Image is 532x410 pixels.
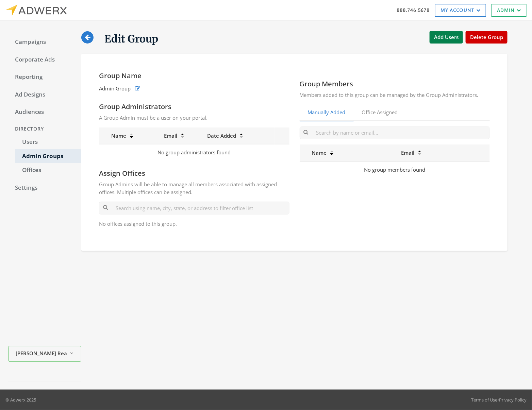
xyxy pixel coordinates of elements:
[99,202,289,214] input: Search using name, city, state, or address to filter office list
[99,220,289,228] p: No offices assigned to this group.
[8,88,81,102] a: Ad Designs
[8,70,81,84] a: Reporting
[466,31,508,44] button: Delete Group
[99,85,131,92] span: Admin Group
[99,181,289,197] p: Group Admins will be able to manage all members associated with assigned offices. Multiple office...
[164,132,177,139] span: Email
[8,346,81,362] button: [PERSON_NAME] Realty
[104,32,158,46] h1: Edit Group
[300,126,490,139] input: Search by name or email...
[300,104,354,121] a: Manually Added
[8,181,81,195] a: Settings
[401,149,414,156] span: Email
[304,149,327,156] span: Name
[354,104,406,121] a: Office Assigned
[471,397,497,403] a: Terms of Use
[103,132,126,139] span: Name
[300,161,490,178] td: No group members found
[207,132,236,139] span: Date Added
[15,163,81,177] a: Offices
[15,149,81,164] a: Admin Groups
[300,80,490,88] h4: Group Members
[435,4,486,17] a: My Account
[5,396,36,403] p: © Adwerx 2025
[8,53,81,67] a: Corporate Ads
[300,91,490,99] p: Members added to this group can be managed by the Group Administrators.
[99,102,289,111] h4: Group Administrators
[471,396,527,403] div: •
[397,6,430,14] a: 888.746.5678
[99,169,289,178] h4: Assign Offices
[492,4,527,17] a: Admin
[99,144,289,160] td: No group administrators found
[499,397,527,403] a: Privacy Policy
[99,114,289,122] p: A Group Admin must be a user on your portal.
[5,4,67,16] img: Adwerx
[430,31,463,44] button: Add Users
[16,349,67,357] span: [PERSON_NAME] Realty
[8,105,81,119] a: Audiences
[99,71,289,80] h4: Group Name
[15,135,81,149] a: Users
[8,123,81,135] div: Directory
[8,35,81,49] a: Campaigns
